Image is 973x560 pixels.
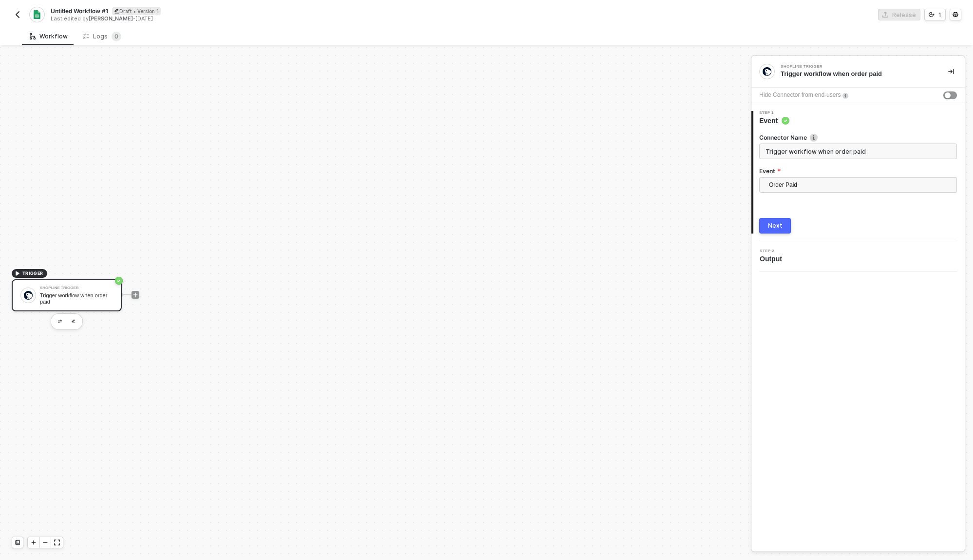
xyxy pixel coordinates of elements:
div: Workflow [30,33,68,40]
div: Trigger workflow when order paid [781,70,933,78]
button: Next [759,218,791,234]
span: Order Paid [769,178,951,192]
span: icon-play [132,292,138,298]
img: integration-icon [763,67,771,76]
button: 1 [924,9,946,20]
span: Untitled Workflow #1 [51,7,108,15]
div: Shopline Trigger [781,65,927,69]
span: icon-play [31,540,37,545]
span: icon-settings [953,12,958,18]
span: [PERSON_NAME] [89,15,133,22]
div: Trigger workflow when order paid [40,292,113,305]
label: Event [759,167,957,175]
button: back [12,9,23,20]
span: icon-edit [114,8,119,14]
img: icon-info [842,93,848,99]
button: edit-cred [54,316,66,327]
span: Output [760,254,786,264]
sup: 0 [112,32,121,41]
div: Hide Connector from end-users [759,90,841,100]
button: Release [878,9,920,20]
span: Step 2 [760,249,786,253]
span: icon-success-page [115,277,123,285]
div: Last edited by - [DATE] [51,15,486,22]
span: TRIGGER [22,270,43,277]
img: icon [24,291,33,300]
div: Next [768,222,783,230]
img: edit-cred [72,319,75,324]
label: Connector Name [759,133,957,142]
span: icon-collapse-right [948,69,954,74]
span: Step 1 [759,111,789,115]
button: edit-cred [68,316,79,327]
div: 1 [938,11,941,19]
span: icon-play [15,271,20,276]
span: icon-minus [42,540,48,545]
div: Shopline Trigger [40,286,113,290]
img: edit-cred [58,320,62,323]
div: Draft • Version 1 [112,7,161,15]
span: icon-expand [54,540,60,545]
div: Step 1Event Connector Nameicon-infoEventOrder PaidNext [751,111,965,234]
span: icon-versioning [929,12,935,18]
img: integration-icon [33,10,41,19]
img: icon-info [810,134,818,142]
input: Enter description [759,144,957,159]
img: back [14,11,21,18]
div: Logs [83,32,121,41]
span: Event [759,116,789,126]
